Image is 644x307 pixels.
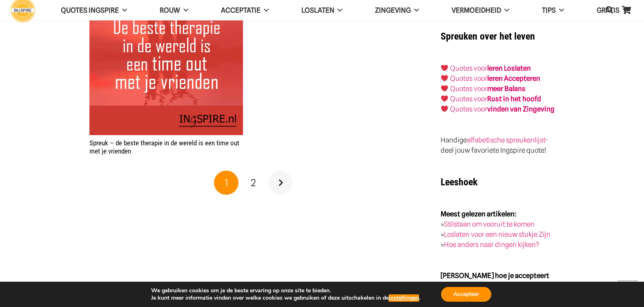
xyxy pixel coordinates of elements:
a: Zoeken [601,0,617,20]
a: Pagina 2 [241,171,266,195]
span: 2 [251,177,256,189]
button: Accepteer [441,287,491,302]
strong: meer Balans [487,85,526,93]
button: instellingen [389,294,419,302]
p: Handige - deel jouw favoriete Ingspire quote! [441,135,555,156]
img: ❤ [441,95,448,102]
a: leren Loslaten [487,64,531,72]
a: Quotes voor [450,74,487,82]
span: 1 [225,177,228,189]
img: ❤ [441,85,448,92]
a: alfabetische spreukenlijst [467,136,545,144]
strong: [PERSON_NAME] hoe je accepteert en transformeert naar een nieuwe manier van Zijn: [441,271,549,300]
a: Loslaten voor een nieuw stukje Zijn [444,230,550,238]
p: » » » [441,209,555,250]
img: ❤ [441,75,448,82]
strong: vinden van Zingeving [487,105,555,113]
a: Quotes voorvinden van Zingeving [450,105,555,113]
span: TIPS [542,6,556,14]
a: Quotes voor [450,64,487,72]
span: ROUW [160,6,180,14]
a: Stilstaan om vooruit te komen [444,220,535,228]
a: Quotes voormeer Balans [450,85,526,93]
span: Zingeving [375,6,411,14]
img: ❤ [441,65,448,71]
a: Spreuk – de beste therapie in de wereld is een time out met je vrienden [89,139,239,155]
span: Loslaten [301,6,334,14]
p: Je kunt meer informatie vinden over welke cookies we gebruiken of deze uitschakelen in de . [151,294,420,302]
span: Pagina 1 [214,171,238,195]
span: GRATIS [597,6,619,14]
span: VERMOEIDHEID [452,6,501,14]
span: QUOTES INGSPIRE [61,6,119,14]
a: Terug naar top [617,280,638,301]
img: ❤ [441,105,448,112]
a: leren Accepteren [487,74,540,82]
strong: Spreuken over het leven [441,31,535,42]
p: We gebruiken cookies om je de beste ervaring op onze site te bieden. [151,287,420,294]
a: Quotes voorRust in het hoofd [450,95,541,103]
a: Hoe anders naar dingen kijken? [444,240,539,249]
strong: Rust in het hoofd [487,95,541,103]
strong: Leeshoek [441,176,477,188]
strong: Meest gelezen artikelen: [441,210,517,218]
span: Acceptatie [221,6,261,14]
